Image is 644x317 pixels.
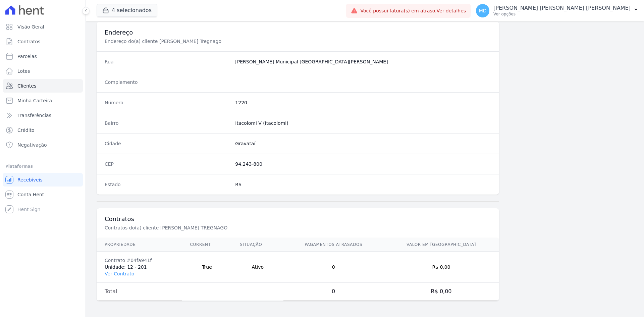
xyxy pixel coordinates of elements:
[235,99,491,106] dd: 1220
[235,58,491,65] dd: [PERSON_NAME] Municipal [GEOGRAPHIC_DATA][PERSON_NAME]
[235,181,491,188] dd: RS
[105,140,230,147] dt: Cidade
[283,252,383,283] td: 0
[3,123,83,137] a: Crédito
[3,50,83,63] a: Parcelas
[3,109,83,122] a: Transferências
[3,173,83,187] a: Recebíveis
[471,1,644,20] button: MD [PERSON_NAME] [PERSON_NAME] [PERSON_NAME] Ver opções
[182,252,232,283] td: True
[17,68,30,74] span: Lotes
[17,142,47,148] span: Negativação
[383,252,499,283] td: R$ 0,00
[97,283,182,301] td: Total
[17,53,37,60] span: Parcelas
[97,252,182,283] td: Unidade: 12 - 201
[17,83,36,89] span: Clientes
[235,140,491,147] dd: Gravataí
[17,191,44,198] span: Conta Hent
[17,176,43,183] span: Recebíveis
[105,215,491,223] h3: Contratos
[105,257,174,264] div: Contrato #04fa941f
[3,94,83,107] a: Minha Carteira
[105,58,230,65] dt: Rua
[97,4,157,17] button: 4 selecionados
[493,5,631,11] p: [PERSON_NAME] [PERSON_NAME] [PERSON_NAME]
[17,127,35,134] span: Crédito
[3,35,83,48] a: Contratos
[232,238,283,252] th: Situação
[105,181,230,188] dt: Estado
[283,283,383,301] td: 0
[17,97,52,104] span: Minha Carteira
[437,8,466,13] a: Ver detalhes
[3,20,83,34] a: Visão Geral
[3,188,83,201] a: Conta Hent
[383,283,499,301] td: R$ 0,00
[105,79,230,86] dt: Complemento
[3,64,83,78] a: Lotes
[360,7,466,14] span: Você possui fatura(s) em atraso.
[283,238,383,252] th: Pagamentos Atrasados
[105,161,230,167] dt: CEP
[235,161,491,167] dd: 94.243-800
[182,238,232,252] th: Current
[3,79,83,93] a: Clientes
[17,23,44,30] span: Visão Geral
[105,271,134,276] a: Ver Contrato
[17,38,40,45] span: Contratos
[105,120,230,126] dt: Bairro
[493,11,631,17] p: Ver opções
[17,112,51,119] span: Transferências
[5,162,80,170] div: Plataformas
[105,99,230,106] dt: Número
[235,120,491,126] dd: Itacolomi V (Itacolomi)
[232,252,283,283] td: Ativo
[105,38,330,45] p: Endereço do(a) cliente [PERSON_NAME] Tregnago
[105,224,330,231] p: Contratos do(a) cliente [PERSON_NAME] TREGNAGO
[479,8,487,13] span: MD
[383,238,499,252] th: Valor em [GEOGRAPHIC_DATA]
[97,238,182,252] th: Propriedade
[3,138,83,152] a: Negativação
[105,29,491,37] h3: Endereço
